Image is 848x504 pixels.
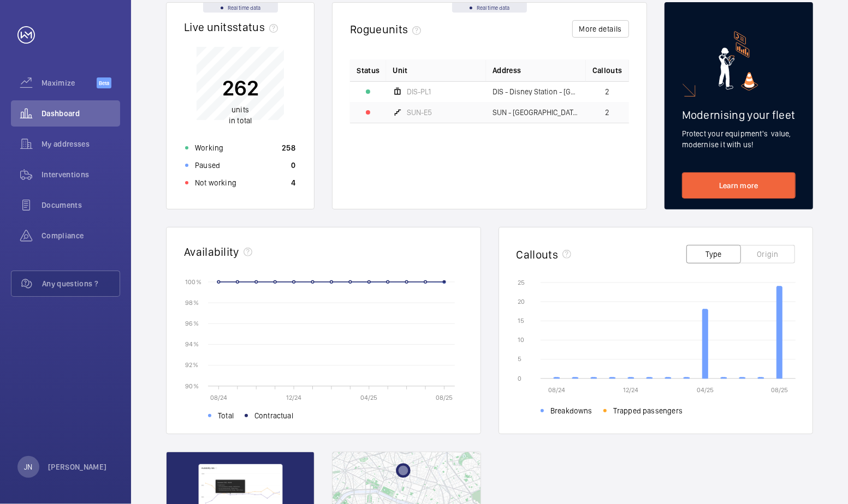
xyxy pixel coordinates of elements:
p: 262 [222,75,259,102]
text: 94 % [185,340,199,348]
span: units [382,22,426,36]
span: Any questions ? [42,278,120,289]
span: Maximize [41,77,97,88]
text: 25 [518,279,525,286]
text: 15 [518,317,524,325]
span: units [232,106,249,115]
span: Documents [41,200,120,211]
text: 10 [518,336,524,344]
text: 08/24 [210,394,227,401]
h2: Callouts [517,248,559,261]
p: Not working [195,177,236,188]
p: 4 [291,177,295,188]
span: SUN-E5 [407,109,432,116]
text: 0 [518,375,521,382]
h2: Availability [184,245,239,259]
p: [PERSON_NAME] [48,461,107,472]
text: 5 [518,356,521,363]
div: Real time data [452,3,527,13]
span: Beta [97,77,111,88]
text: 12/24 [286,394,301,401]
text: 08/25 [771,386,788,394]
div: Real time data [203,3,278,13]
text: 98 % [185,299,199,307]
text: 96 % [185,320,199,327]
span: 2 [605,109,609,116]
span: status [233,20,282,34]
text: 20 [518,298,525,305]
text: 04/25 [697,386,714,394]
p: 258 [282,142,295,153]
span: Compliance [41,230,120,241]
p: 0 [291,160,295,171]
span: Address [493,65,521,76]
span: Trapped passengers [613,405,682,416]
text: 90 % [185,382,199,389]
text: 92 % [185,361,198,369]
text: 04/25 [360,394,377,401]
p: Protect your equipment's value, modernise it with us! [682,128,796,150]
span: DIS-PL1 [407,88,431,95]
span: DIS - Disney Station - [GEOGRAPHIC_DATA] [GEOGRAPHIC_DATA] [493,88,579,95]
button: Type [686,245,741,263]
text: 08/24 [548,386,565,394]
a: Learn more [682,172,796,199]
p: Working [195,142,223,153]
text: 100 % [185,278,201,285]
span: Total [218,410,234,421]
p: JN [24,461,32,472]
span: My addresses [41,139,120,149]
span: Callouts [592,65,622,76]
p: Paused [195,160,220,171]
p: Status [357,65,379,76]
p: in total [222,105,259,127]
img: marketing-card.svg [719,31,758,91]
h2: Modernising your fleet [682,108,796,122]
button: More details [572,20,629,38]
span: Contractual [254,410,293,421]
span: 2 [605,88,609,95]
button: Origin [740,245,795,263]
text: 12/24 [623,386,638,394]
span: Breakdowns [550,405,592,416]
span: Dashboard [41,108,120,119]
span: Interventions [41,169,120,180]
h2: Rogue [350,22,425,36]
span: SUN - [GEOGRAPHIC_DATA] - [GEOGRAPHIC_DATA] [GEOGRAPHIC_DATA] [493,109,579,116]
span: Unit [393,65,407,76]
h2: Live units [184,20,282,34]
text: 08/25 [436,394,453,401]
